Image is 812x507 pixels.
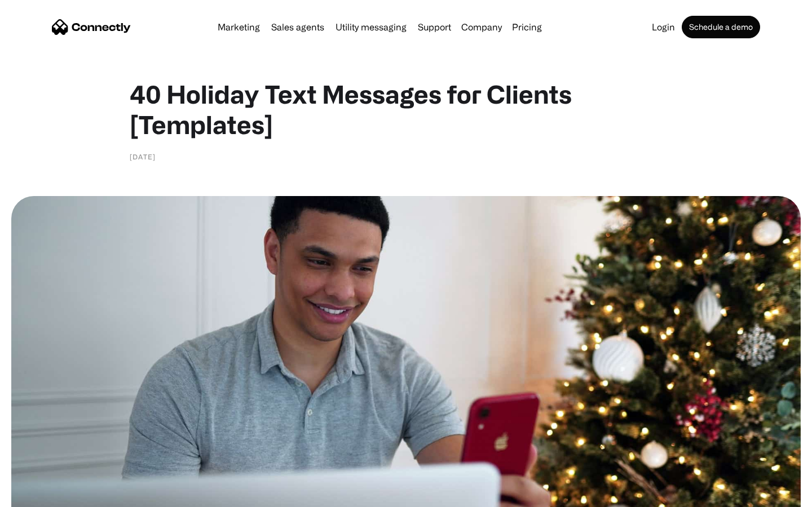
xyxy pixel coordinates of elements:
div: Company [461,19,502,35]
a: Pricing [507,23,546,32]
a: Marketing [213,23,264,32]
a: Login [647,23,679,32]
a: Schedule a demo [682,16,760,38]
ul: Language list [23,487,68,503]
a: Support [413,23,456,32]
h1: 40 Holiday Text Messages for Clients [Templates] [130,79,682,140]
div: [DATE] [130,151,156,162]
aside: Language selected: English [11,487,68,503]
a: Utility messaging [331,23,411,32]
a: Sales agents [267,23,329,32]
